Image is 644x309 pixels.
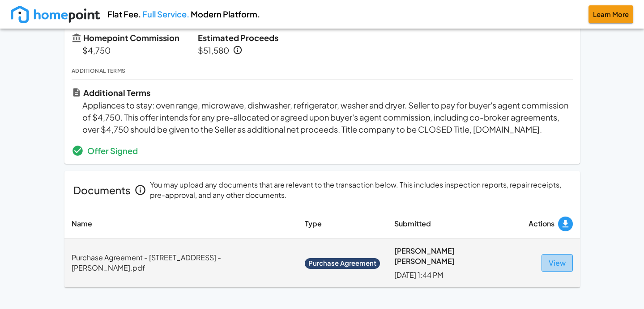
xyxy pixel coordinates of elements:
span: Full Service. [142,9,189,19]
p: Homepoint Commission [83,32,179,44]
p: Estimated Proceeds [198,32,363,44]
p: Type [305,219,380,229]
p: Appliances to stay: oven range, microwave, dishwasher, refrigerator, washer and dryer. Seller to ... [82,99,573,136]
p: Name [72,219,290,229]
p: Offer Signed [87,145,138,157]
h6: Documents [73,182,131,199]
p: $4,750 [82,44,194,56]
p: Flat Fee. Modern Platform. [107,8,260,20]
button: Download All as PDF [558,217,573,231]
h6: Additional Terms [72,67,573,75]
p: Actions [529,219,554,229]
p: Additional Terms [83,87,150,99]
button: Learn More [589,5,633,23]
p: Submitted [394,219,514,229]
img: new_logo_light.png [11,6,100,23]
p: [PERSON_NAME] [PERSON_NAME] [394,246,514,267]
button: View [542,254,573,272]
p: [DATE] 1:44 PM [394,270,514,280]
p: $51,580 [198,44,229,56]
td: Purchase Agreement - [STREET_ADDRESS] - [PERSON_NAME].pdf [64,238,298,288]
p: You may upload any documents that are relevant to the transaction below. This includes inspection... [150,180,571,200]
a: View [542,257,573,267]
span: Purchase Agreement [305,259,380,268]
